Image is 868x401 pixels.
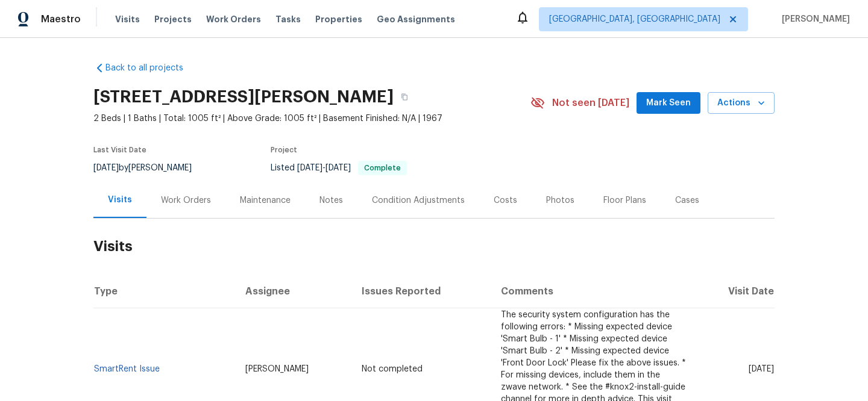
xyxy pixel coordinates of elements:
[93,219,775,275] h2: Visits
[297,164,322,172] span: [DATE]
[749,365,774,373] span: [DATE]
[271,146,297,154] span: Project
[161,194,211,207] div: Work Orders
[603,194,646,207] div: Floor Plans
[93,91,394,103] h2: [STREET_ADDRESS][PERSON_NAME]
[240,194,291,207] div: Maintenance
[696,275,775,308] th: Visit Date
[297,164,351,172] span: -
[359,164,406,172] span: Complete
[491,275,696,308] th: Comments
[236,275,353,308] th: Assignee
[315,13,362,25] span: Properties
[777,13,850,25] span: [PERSON_NAME]
[271,164,407,172] span: Listed
[245,365,309,373] span: [PERSON_NAME]
[717,96,765,111] span: Actions
[206,13,261,25] span: Work Orders
[546,194,574,207] div: Photos
[394,86,415,108] button: Copy Address
[93,164,119,172] span: [DATE]
[93,146,146,154] span: Last Visit Date
[362,365,423,373] span: Not completed
[549,13,720,25] span: [GEOGRAPHIC_DATA], [GEOGRAPHIC_DATA]
[108,194,132,206] div: Visits
[154,13,192,25] span: Projects
[41,13,81,25] span: Maestro
[319,194,343,207] div: Notes
[708,92,775,114] button: Actions
[372,194,465,207] div: Condition Adjustments
[93,161,206,175] div: by [PERSON_NAME]
[93,275,236,308] th: Type
[352,275,491,308] th: Issues Reported
[93,113,530,125] span: 2 Beds | 1 Baths | Total: 1005 ft² | Above Grade: 1005 ft² | Basement Finished: N/A | 1967
[637,92,700,114] button: Mark Seen
[93,62,209,74] a: Back to all projects
[94,365,160,373] a: SmartRent Issue
[552,97,629,109] span: Not seen [DATE]
[325,164,351,172] span: [DATE]
[377,13,455,25] span: Geo Assignments
[675,194,699,207] div: Cases
[115,13,140,25] span: Visits
[494,194,517,207] div: Costs
[275,15,301,23] span: Tasks
[646,96,691,111] span: Mark Seen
